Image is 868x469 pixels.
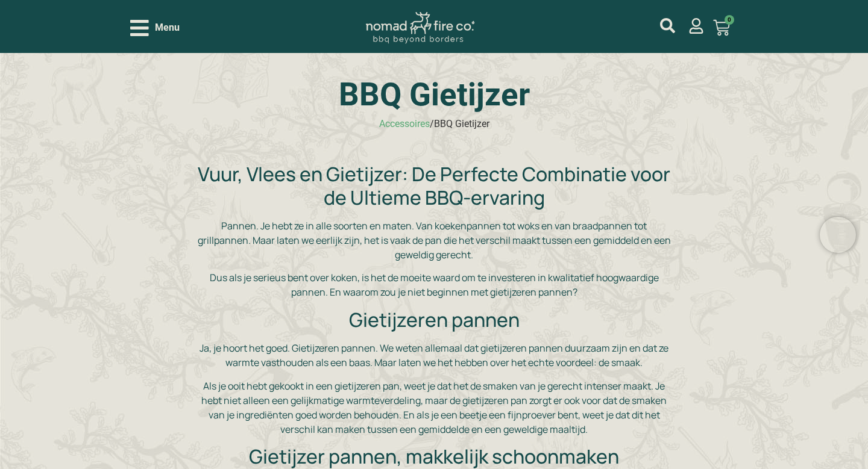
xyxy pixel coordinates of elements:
span: BBQ Gietijzer [434,118,489,129]
p: Pannen. Je hebt ze in alle soorten en maten. Van koekenpannen tot woks en van braadpannen tot gri... [197,219,671,262]
span: / [430,118,434,129]
iframe: Brevo live chat [820,217,856,253]
div: Open/Close Menu [130,17,180,39]
h2: Vuur, Vlees en Gietijzer: De Perfecte Combinatie voor de Ultieme BBQ-ervaring [197,163,671,209]
nav: breadcrumbs [379,117,489,131]
a: mijn account [688,18,704,34]
a: mijn account [660,18,675,33]
a: Accessoires [379,118,430,129]
a: 0 [699,12,744,43]
p: Als je ooit hebt gekookt in een gietijzeren pan, weet je dat het de smaken van je gerecht intense... [197,379,671,436]
p: Ja, je hoort het goed. Gietijzeren pannen. We weten allemaal dat gietijzeren pannen duurzaam zijn... [197,341,671,370]
img: Nomad Logo [366,12,474,44]
h1: BBQ Gietijzer [197,79,671,111]
h2: Gietijzeren pannen [197,308,671,331]
p: Dus als je serieus bent over koken, is het de moeite waard om te investeren in kwalitatief hoogwa... [197,270,671,299]
span: 0 [725,15,734,25]
span: Menu [155,20,180,35]
h2: Gietijzer pannen, makkelijk schoonmaken [197,445,671,468]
